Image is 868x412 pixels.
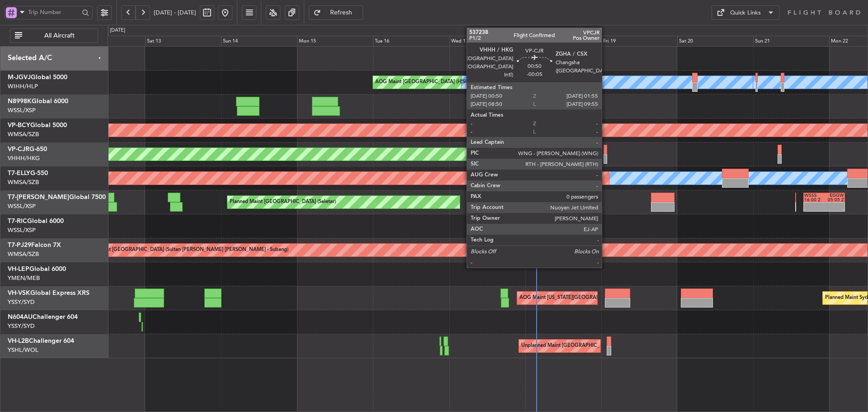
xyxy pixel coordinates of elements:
[8,122,67,128] a: VP-BCYGlobal 5000
[8,98,68,104] a: N8998KGlobal 6000
[28,5,79,19] input: Trip Number
[824,193,844,198] div: EGGW
[8,290,90,296] a: VH-VSKGlobal Express XRS
[519,291,674,305] div: AOG Maint [US_STATE][GEOGRAPHIC_DATA] ([US_STATE] City Intl)
[8,290,30,296] span: VH-VSK
[8,154,40,162] a: VHHH/HKG
[521,339,670,353] div: Unplanned Maint [GEOGRAPHIC_DATA] ([GEOGRAPHIC_DATA])
[309,5,363,20] button: Refresh
[323,9,360,16] span: Refresh
[145,36,221,47] div: Sat 13
[24,33,95,39] span: All Aircraft
[753,36,829,47] div: Sun 21
[8,146,29,152] span: VP-CJR
[8,266,66,272] a: VH-LEPGlobal 6000
[712,5,779,20] button: Quick Links
[8,314,33,320] span: N604AU
[373,36,449,47] div: Tue 16
[452,76,599,89] div: [PERSON_NAME][GEOGRAPHIC_DATA] ([PERSON_NAME] Intl)
[8,194,69,200] span: T7-[PERSON_NAME]
[78,243,288,257] div: Planned Maint [GEOGRAPHIC_DATA] (Sultan [PERSON_NAME] [PERSON_NAME] - Subang)
[8,130,39,138] a: WMSA/SZB
[154,9,196,17] span: [DATE] - [DATE]
[8,74,67,81] a: M-JGVJGlobal 5000
[8,98,32,104] span: N8998K
[8,346,38,354] a: YSHL/WOL
[375,76,481,89] div: AOG Maint [GEOGRAPHIC_DATA] (Halim Intl)
[8,226,36,234] a: WSSL/XSP
[10,28,98,43] button: All Aircraft
[297,36,373,47] div: Mon 15
[8,314,78,320] a: N604AUChallenger 604
[8,170,48,176] a: T7-ELLYG-550
[110,27,125,34] div: [DATE]
[804,207,824,212] div: -
[804,198,824,202] div: 16:00 Z
[8,218,64,224] a: T7-RICGlobal 6000
[824,207,844,212] div: -
[8,146,47,152] a: VP-CJRG-650
[804,193,824,198] div: WSSS
[8,74,31,81] span: M-JGVJ
[8,322,35,330] a: YSSY/SYD
[8,338,29,344] span: VH-L2B
[230,195,336,209] div: Planned Maint [GEOGRAPHIC_DATA] (Seletar)
[8,218,27,224] span: T7-RIC
[221,36,297,47] div: Sun 14
[824,198,844,202] div: 05:05 Z
[730,9,761,18] div: Quick Links
[8,202,36,210] a: WSSL/XSP
[449,36,525,47] div: Wed 17
[8,122,30,128] span: VP-BCY
[8,298,35,306] a: YSSY/SYD
[8,266,29,272] span: VH-LEP
[8,178,39,186] a: WMSA/SZB
[8,250,39,258] a: WMSA/SZB
[8,194,106,200] a: T7-[PERSON_NAME]Global 7500
[8,338,74,344] a: VH-L2BChallenger 604
[601,36,677,47] div: Fri 19
[8,170,30,176] span: T7-ELLY
[525,36,601,47] div: Thu 18
[677,36,753,47] div: Sat 20
[8,82,38,90] a: WIHH/HLP
[8,242,31,248] span: T7-PJ29
[8,242,61,248] a: T7-PJ29Falcon 7X
[8,106,36,114] a: WSSL/XSP
[8,274,40,282] a: YMEN/MEB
